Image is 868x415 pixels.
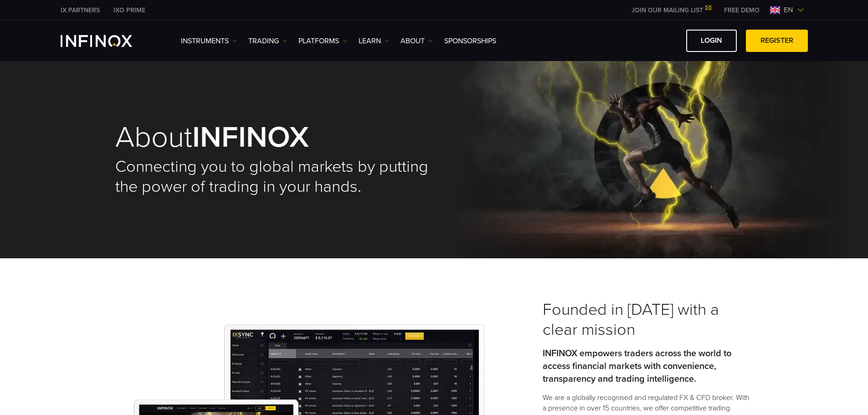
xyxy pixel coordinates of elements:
[686,30,737,52] a: LOGIN
[61,35,154,47] a: INFINOX Logo
[401,36,433,46] a: ABOUT
[717,5,766,15] a: INFINOX MENU
[444,36,496,46] a: SPONSORSHIPS
[780,5,797,15] span: en
[248,36,287,46] a: TRADING
[543,347,753,385] p: INFINOX empowers traders across the world to access financial markets with convenience, transpare...
[746,30,808,52] a: REGISTER
[625,6,717,14] a: JOIN OUR MAILING LIST
[192,119,309,155] strong: INFINOX
[359,36,389,46] a: Learn
[107,5,152,15] a: INFINOX
[115,123,434,152] h1: About
[543,300,753,340] h3: Founded in [DATE] with a clear mission
[115,157,434,197] h2: Connecting you to global markets by putting the power of trading in your hands.
[54,5,107,15] a: INFINOX
[298,36,347,46] a: PLATFORMS
[181,36,237,46] a: Instruments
